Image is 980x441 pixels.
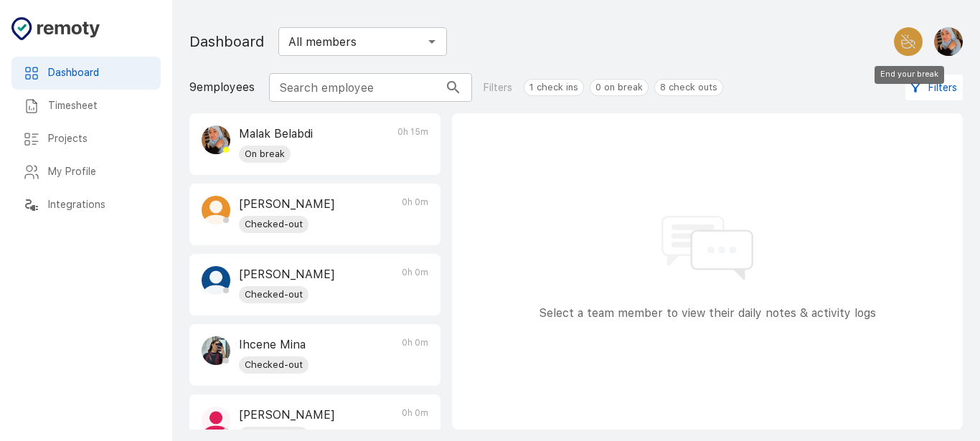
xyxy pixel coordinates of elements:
span: Checked-out [239,217,308,232]
p: 0h 0m [402,336,428,374]
div: Integrations [11,189,161,222]
button: Malak Belabdi [928,22,963,62]
img: Sami MEHADJI [202,196,230,224]
h6: Integrations [48,197,149,213]
img: Malak Belabdi [202,125,230,154]
span: 1 check ins [524,80,583,95]
h6: Projects [48,131,149,147]
p: Filters [484,80,512,95]
div: 8 check outs [654,79,723,96]
span: 0 on break [590,80,648,95]
h6: Dashboard [48,65,149,81]
div: Projects [11,123,161,156]
p: [PERSON_NAME] [239,266,335,283]
img: Batoul Djoghlaf [202,407,230,435]
span: 8 check outs [655,80,722,95]
p: Malak Belabdi [239,125,313,143]
p: Ihcene Mina [239,336,308,354]
button: Filters [905,75,963,101]
p: [PERSON_NAME] [239,407,335,424]
div: 0 on break [590,79,649,96]
div: My Profile [11,156,161,189]
span: Checked-out [239,288,308,302]
h1: Dashboard [189,30,264,53]
img: Yasmine Habel [202,266,230,295]
p: [PERSON_NAME] [239,196,335,213]
img: Ihcene Mina [202,336,230,365]
button: End your break [894,27,923,56]
p: 9 employees [189,79,255,96]
div: Dashboard [11,57,161,90]
div: Timesheet [11,90,161,123]
h6: Timesheet [48,98,149,114]
p: Select a team member to view their daily notes & activity logs [539,305,876,322]
p: 0h 0m [402,196,428,233]
div: 1 check ins [524,79,584,96]
p: 0h 15m [397,125,428,163]
h6: My Profile [48,164,149,180]
p: 0h 0m [402,266,428,303]
span: On break [239,147,291,161]
div: End your break [875,66,944,84]
span: Checked-out [239,358,308,372]
img: Malak Belabdi [934,27,963,56]
button: Open [422,32,442,52]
